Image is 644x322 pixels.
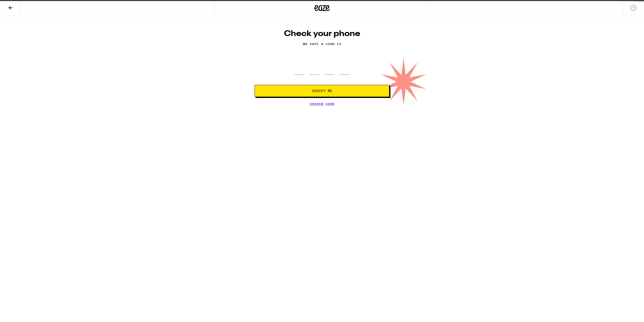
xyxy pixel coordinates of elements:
[310,102,335,105] button: Resend Code
[255,85,389,97] button: Verify Me
[255,29,389,39] h1: Check your phone
[255,42,389,46] p: We sent a code to
[312,89,332,93] span: Verify Me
